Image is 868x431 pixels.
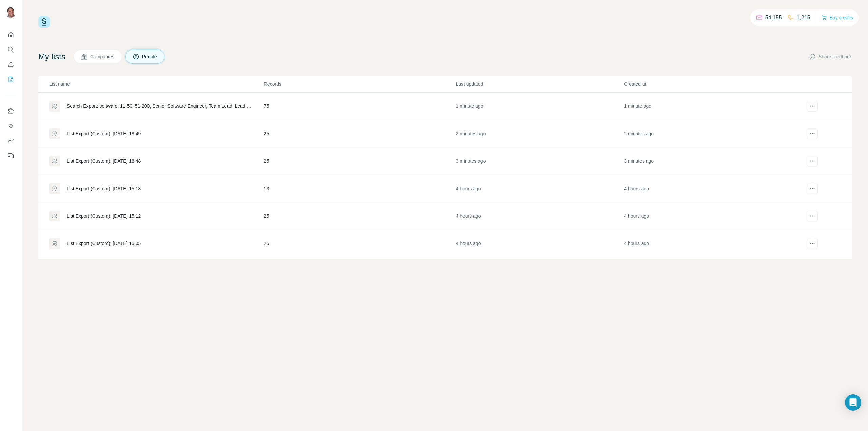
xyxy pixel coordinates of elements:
[807,238,818,249] button: actions
[455,257,624,285] td: 4 hours ago
[455,93,624,120] td: 1 minute ago
[38,51,65,62] h4: My lists
[624,148,792,175] td: 3 minutes ago
[624,81,791,87] p: Created at
[67,213,141,219] div: List Export (Custom): [DATE] 15:12
[455,202,624,230] td: 4 hours ago
[455,230,624,257] td: 4 hours ago
[38,16,50,28] img: Surfe Logo
[5,135,16,147] button: Dashboard
[624,202,792,230] td: 4 hours ago
[263,175,456,202] td: 13
[90,53,115,60] span: Companies
[142,53,158,60] span: People
[765,14,782,22] p: 54,155
[5,28,16,41] button: Quick start
[455,175,624,202] td: 4 hours ago
[263,230,456,257] td: 25
[264,81,455,87] p: Records
[797,14,810,22] p: 1,215
[455,148,624,175] td: 3 minutes ago
[807,156,818,166] button: actions
[807,211,818,221] button: actions
[807,183,818,194] button: actions
[67,158,141,164] div: List Export (Custom): [DATE] 18:48
[5,43,16,56] button: Search
[624,257,792,285] td: 4 hours ago
[263,93,456,120] td: 75
[49,81,263,87] p: List name
[5,7,16,18] img: Avatar
[807,128,818,139] button: actions
[807,101,818,112] button: actions
[456,81,623,87] p: Last updated
[263,148,456,175] td: 25
[822,13,853,22] button: Buy credits
[624,120,792,148] td: 2 minutes ago
[67,185,141,192] div: List Export (Custom): [DATE] 15:13
[5,73,16,85] button: My lists
[809,53,852,60] button: Share feedback
[5,58,16,71] button: Enrich CSV
[67,130,141,137] div: List Export (Custom): [DATE] 18:49
[5,105,16,117] button: Use Surfe on LinkedIn
[67,240,141,247] div: List Export (Custom): [DATE] 15:05
[5,120,16,132] button: Use Surfe API
[67,103,252,110] div: Search Export: software, 11-50, 51-200, Senior Software Engineer, Team Lead, Lead Software Engine...
[845,394,861,411] div: Open Intercom Messenger
[624,230,792,257] td: 4 hours ago
[5,150,16,162] button: Feedback
[263,257,456,285] td: 25
[624,93,792,120] td: 1 minute ago
[263,202,456,230] td: 25
[455,120,624,148] td: 2 minutes ago
[263,120,456,148] td: 25
[624,175,792,202] td: 4 hours ago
